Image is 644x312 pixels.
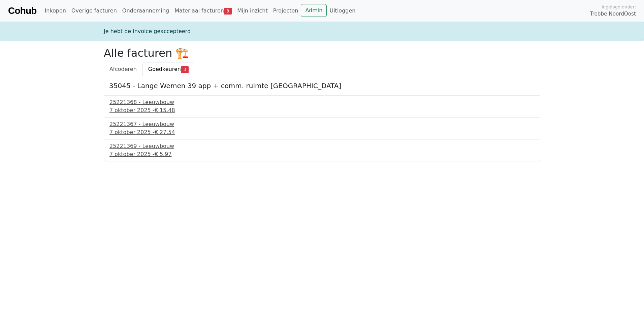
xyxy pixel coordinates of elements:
[109,120,535,136] a: 25221367 - Leeuwbouw7 oktober 2025 -€ 27.54
[8,3,36,19] a: Cohub
[155,107,175,113] span: € 15.48
[104,62,142,76] a: Afcoderen
[109,142,535,150] div: 25221369 - Leeuwbouw
[109,66,137,72] span: Afcoderen
[42,4,68,18] a: Inkopen
[590,10,636,18] span: Trebbe NoordOost
[120,4,172,18] a: Onderaanneming
[109,150,535,158] div: 7 oktober 2025 -
[234,4,270,18] a: Mijn inzicht
[181,66,189,73] span: 3
[224,8,232,15] span: 3
[109,98,535,106] div: 25221368 - Leeuwbouw
[142,62,194,76] a: Goedkeuren3
[100,27,544,35] div: Je hebt de invoice geaccepteerd
[104,47,540,59] h2: Alle facturen 🏗️
[109,98,535,114] a: 25221368 - Leeuwbouw7 oktober 2025 -€ 15.48
[109,106,535,114] div: 7 oktober 2025 -
[327,4,358,18] a: Uitloggen
[270,4,301,18] a: Projecten
[301,4,327,17] a: Admin
[602,4,636,10] span: Ingelogd onder:
[148,66,181,72] span: Goedkeuren
[155,151,172,157] span: € 5.97
[109,142,535,158] a: 25221369 - Leeuwbouw7 oktober 2025 -€ 5.97
[109,128,535,136] div: 7 oktober 2025 -
[69,4,120,18] a: Overige facturen
[109,120,535,128] div: 25221367 - Leeuwbouw
[172,4,234,18] a: Materiaal facturen3
[155,129,175,135] span: € 27.54
[109,82,535,90] h5: 35045 - Lange Wemen 39 app + comm. ruimte [GEOGRAPHIC_DATA]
